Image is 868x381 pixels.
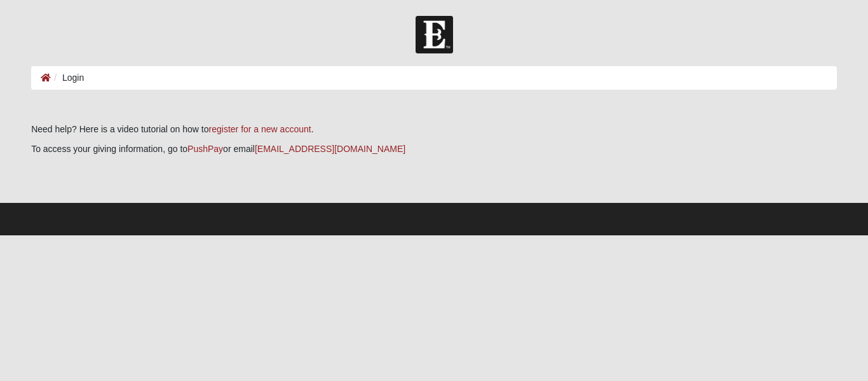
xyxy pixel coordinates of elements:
li: Login [51,71,84,85]
p: Need help? Here is a video tutorial on how to . [31,123,837,136]
a: [EMAIL_ADDRESS][DOMAIN_NAME] [255,144,405,154]
p: To access your giving information, go to or email [31,142,837,156]
a: PushPay [187,144,223,154]
img: Church of Eleven22 Logo [416,16,453,53]
a: register for a new account [209,124,311,134]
